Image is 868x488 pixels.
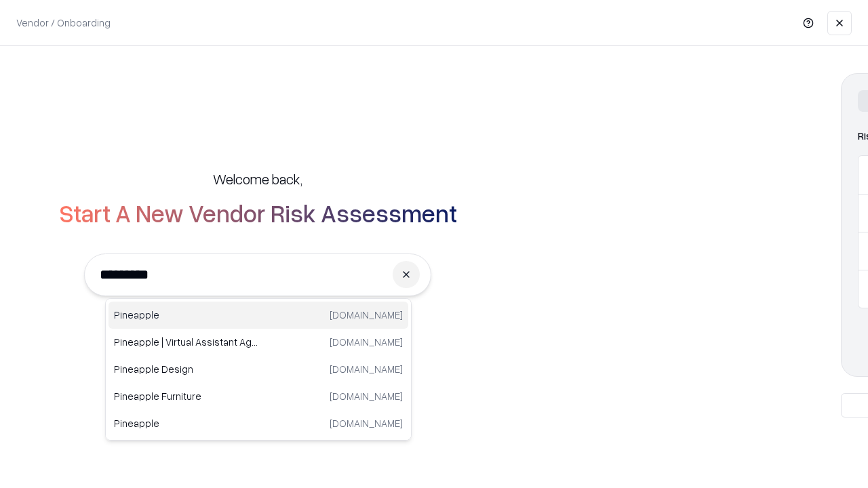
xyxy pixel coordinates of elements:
p: [DOMAIN_NAME] [330,416,403,430]
p: Pineapple Furniture [114,389,258,403]
h5: Welcome back, [213,169,302,188]
p: [DOMAIN_NAME] [330,308,403,322]
p: Pineapple [114,308,258,322]
h2: Start A New Vendor Risk Assessment [59,199,457,226]
p: Pineapple Design [114,362,258,376]
p: Pineapple | Virtual Assistant Agency [114,335,258,349]
div: Suggestions [105,298,412,441]
p: [DOMAIN_NAME] [330,389,403,403]
p: [DOMAIN_NAME] [330,335,403,349]
p: Pineapple [114,416,258,430]
p: [DOMAIN_NAME] [330,362,403,376]
p: Vendor / Onboarding [16,16,111,30]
